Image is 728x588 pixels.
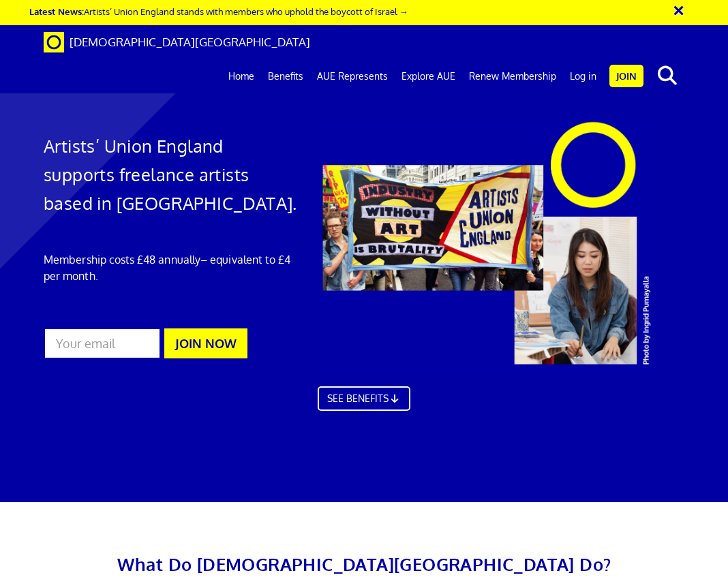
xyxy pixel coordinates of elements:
[563,59,603,93] a: Log in
[310,59,395,93] a: AUE Represents
[70,35,310,49] span: [DEMOGRAPHIC_DATA][GEOGRAPHIC_DATA]
[29,5,408,17] a: Latest News:Artists’ Union England stands with members who uphold the boycott of Israel →
[646,61,688,90] button: search
[318,386,410,411] a: SEE BENEFITS
[44,550,684,578] h2: What Do [DEMOGRAPHIC_DATA][GEOGRAPHIC_DATA] Do?
[222,59,261,93] a: Home
[44,251,299,284] p: Membership costs £48 annually – equivalent to £4 per month.
[29,5,84,17] strong: Latest News:
[609,65,643,87] a: Join
[261,59,310,93] a: Benefits
[462,59,563,93] a: Renew Membership
[395,59,462,93] a: Explore AUE
[44,328,161,359] input: Your email
[164,328,247,358] button: JOIN NOW
[33,25,320,59] a: Brand [DEMOGRAPHIC_DATA][GEOGRAPHIC_DATA]
[44,131,299,217] h1: Artists’ Union England supports freelance artists based in [GEOGRAPHIC_DATA].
